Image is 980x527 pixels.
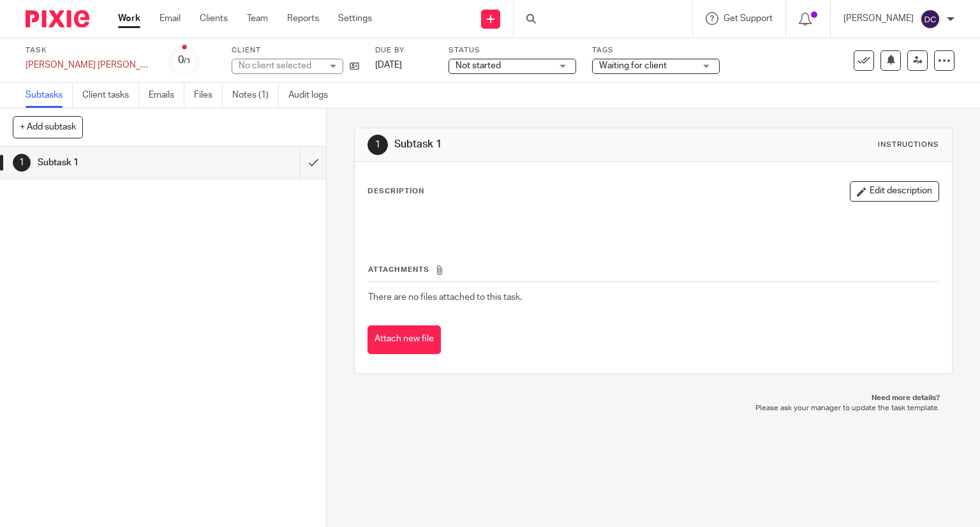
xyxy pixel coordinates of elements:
[26,59,153,71] div: [PERSON_NAME] [PERSON_NAME] SA
[367,135,388,155] div: 1
[592,45,720,56] label: Tags
[200,12,228,25] a: Clients
[247,12,268,25] a: Team
[38,153,204,172] h1: Subtask 1
[26,10,89,27] img: Pixie
[920,9,940,29] img: svg%3E
[232,83,279,108] a: Notes (1)
[13,154,31,172] div: 1
[184,57,191,64] small: /1
[338,12,372,25] a: Settings
[394,138,680,151] h1: Subtask 1
[367,186,424,197] p: Description
[26,45,153,56] label: Task
[878,140,939,150] div: Instructions
[149,83,184,108] a: Emails
[26,83,73,108] a: Subtasks
[375,61,402,70] span: [DATE]
[367,403,940,413] p: Please ask your manager to update the task template.
[843,12,914,25] p: [PERSON_NAME]
[367,393,940,403] p: Need more details?
[850,181,939,202] button: Edit description
[724,14,773,23] span: Get Support
[82,83,139,108] a: Client tasks
[368,293,522,302] span: There are no files attached to this task.
[599,61,667,70] span: Waiting for client
[288,83,338,108] a: Audit logs
[287,12,319,25] a: Reports
[160,12,181,25] a: Email
[375,45,433,56] label: Due by
[367,325,441,354] button: Attach new file
[239,59,322,72] div: No client selected
[232,45,359,56] label: Client
[118,12,140,25] a: Work
[13,116,83,138] button: + Add subtask
[368,266,429,273] span: Attachments
[456,61,501,70] span: Not started
[194,83,223,108] a: Files
[449,45,576,56] label: Status
[26,59,153,71] div: Alexandra Isabel Helm SA
[178,53,191,68] div: 0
